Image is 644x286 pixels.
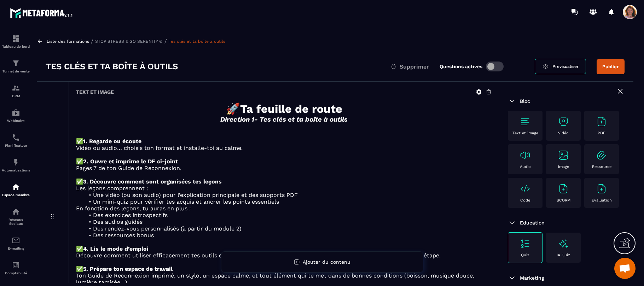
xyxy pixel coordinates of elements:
[520,220,545,226] span: Education
[76,89,114,95] h6: Text et image
[2,246,30,250] p: E-mailing
[2,271,30,275] p: Comptabilité
[557,253,570,257] p: IA Quiz
[2,202,30,231] a: social-networksocial-networkRéseaux Sociaux
[2,119,30,123] p: Webinaire
[46,61,178,72] h3: Tes clés et ta boîte à outils
[12,261,20,269] img: accountant
[83,265,173,272] strong: 5. Prépare ton espace de travail
[2,103,30,128] a: automationsautomationsWebinaire
[508,274,516,282] img: arrow-down
[508,218,516,227] img: arrow-down
[558,183,569,194] img: text-image no-wra
[2,78,30,103] a: formationformationCRM
[520,275,544,281] span: Marketing
[76,138,492,145] p: ✅
[558,150,569,161] img: text-image no-wra
[76,245,492,252] p: ✅
[83,158,178,165] strong: 2. Ouvre et imprime le DF ci-joint
[520,150,531,161] img: text-image no-wra
[520,116,531,127] img: text-image no-wra
[10,6,74,19] img: logo
[512,131,538,135] p: Text et image
[592,164,611,169] p: Ressource
[85,225,492,232] li: Des rendez-vous personnalisés (à partir du module 2)
[614,258,636,279] a: Ouvrir le chat
[2,168,30,172] p: Automatisations
[558,238,569,249] img: text-image
[598,131,605,135] p: PDF
[85,212,492,218] li: Des exercices introspectifs
[12,183,20,191] img: automations
[596,116,607,127] img: text-image no-wra
[558,116,569,127] img: text-image no-wra
[12,236,20,245] img: email
[2,54,30,78] a: formationformationTunnel de vente
[12,158,20,167] img: automations
[85,198,492,205] li: Un mini-quiz pour vérifier tes acquis et ancrer les points essentiels
[12,133,20,142] img: scheduler
[95,39,163,44] a: STOP STRESS & GO SERENITY ©
[597,59,625,74] button: Publier
[83,178,222,185] strong: 3. Découvre comment sont organisées tes leçons
[2,69,30,73] p: Tunnel de vente
[520,183,531,194] img: text-image no-wra
[83,245,149,252] strong: 4. Lis le mode d’emploi
[76,205,492,212] p: En fonction des leçons, tu auras en plus :
[12,208,20,216] img: social-network
[85,218,492,225] li: Des audios guidés
[400,63,429,70] span: Supprimer
[520,198,530,203] p: Code
[592,198,612,203] p: Évaluation
[2,256,30,280] a: accountantaccountantComptabilité
[2,94,30,98] p: CRM
[552,64,579,69] span: Prévisualiser
[557,198,570,203] p: SCORM
[521,253,529,257] p: Quiz
[2,45,30,48] p: Tableau de bord
[76,145,492,151] p: Vidéo ou audio… choisis ton format et installe-toi au calme.
[91,38,93,45] span: /
[76,102,492,116] h1: 🚀
[2,144,30,147] p: Planificateur
[76,185,492,192] p: Les leçons comprennent :
[596,183,607,194] img: text-image no-wra
[12,84,20,92] img: formation
[508,97,516,105] img: arrow-down
[2,128,30,153] a: schedulerschedulerPlanificateur
[240,102,342,116] strong: Ta feuille de route
[76,158,492,165] p: ✅
[2,153,30,177] a: automationsautomationsAutomatisations
[535,59,586,74] a: Prévisualiser
[303,259,350,265] span: Ajouter du contenu
[520,98,530,104] span: Bloc
[164,38,167,45] span: /
[76,178,492,185] p: ✅
[12,59,20,68] img: formation
[85,192,492,198] li: Une vidéo (ou son audio) pour l’explication principale et des supports PDF
[2,177,30,202] a: automationsautomationsEspace membre
[76,265,492,272] p: ✅
[76,252,492,259] p: Découvre comment utiliser efficacement tes outils et supports tout au long de la formation pour t...
[85,232,492,239] li: Des ressources bonus
[83,138,141,145] strong: 1. Regarde ou écoute
[76,165,492,171] p: Pages 7 de ton Guide de Reconnexion.
[12,109,20,117] img: automations
[12,34,20,43] img: formation
[558,131,569,135] p: Vidéo
[47,39,89,44] a: Liste des formations
[220,116,348,123] em: Direction 1- Tes clés et ta boîte à outils
[76,272,492,286] p: Ton Guide de Reconnexion imprimé, un stylo, un espace calme, et tout élément qui te met dans de b...
[558,164,569,169] p: Image
[2,218,30,226] p: Réseaux Sociaux
[520,238,531,249] img: text-image no-wra
[2,29,30,54] a: formationformationTableau de bord
[596,150,607,161] img: text-image no-wra
[520,164,531,169] p: Audio
[169,39,225,44] a: Tes clés et ta boîte à outils
[2,231,30,256] a: emailemailE-mailing
[440,64,482,69] label: Questions actives
[2,193,30,197] p: Espace membre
